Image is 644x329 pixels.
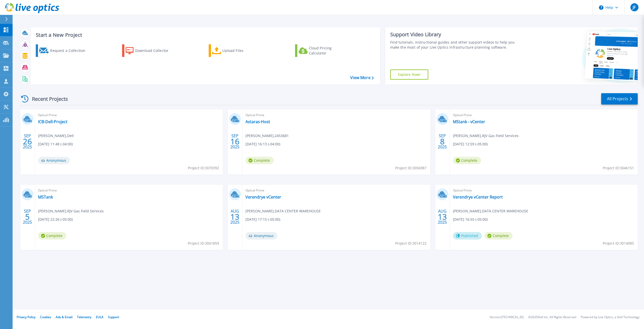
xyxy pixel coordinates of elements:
[38,157,70,164] span: Anonymous
[17,315,35,319] a: Privacy Policy
[38,188,220,193] span: Optical Prime
[453,194,503,200] a: Verendrye vCenter Report
[50,46,90,56] div: Request a Collection
[38,119,67,124] a: ICB-Dell-Project
[453,141,488,147] span: [DATE] 12:59 (-05:00)
[230,215,239,219] span: 13
[108,315,119,319] a: Support
[23,139,32,144] span: 26
[230,139,239,144] span: 16
[19,93,75,105] div: Recent Projects
[40,315,51,319] a: Cookies
[603,241,634,246] span: Project ID: 3014085
[38,112,220,118] span: Optical Prime
[601,93,638,105] a: All Projects
[440,139,445,144] span: 8
[38,141,73,147] span: [DATE] 11:48 (-04:00)
[135,46,175,56] div: Download Collector
[209,44,265,57] a: Upload Files
[438,215,447,219] span: 13
[395,241,426,246] span: Project ID: 3014122
[453,133,519,139] span: [PERSON_NAME] , RJV Gas Field Services
[245,232,277,240] span: Anonymous
[245,194,281,200] a: Verendrye vCenter
[245,133,289,139] span: [PERSON_NAME] , 2453681
[23,132,32,151] div: SEP 2025
[453,157,481,164] span: Complete
[484,232,513,240] span: Complete
[453,112,635,118] span: Optical Prime
[56,315,73,319] a: Ads & Email
[245,157,274,164] span: Complete
[245,188,427,193] span: Optical Prime
[309,46,349,56] div: Cloud Pricing Calculator
[38,194,53,200] a: MSTank
[222,46,263,56] div: Upload Files
[188,165,219,171] span: Project ID: 3070392
[453,119,485,124] a: MStank - vCenter
[188,241,219,246] span: Project ID: 3041859
[245,141,280,147] span: [DATE] 16:13 (-04:00)
[230,208,240,226] div: AUG 2025
[77,315,91,319] a: Telemetry
[490,316,524,319] li: Version: [TECHNICAL_ID]
[245,217,280,222] span: [DATE] 17:15 (-05:00)
[390,31,521,38] div: Support Video Library
[603,165,634,171] span: Project ID: 3046151
[453,217,488,222] span: [DATE] 16:55 (-05:00)
[38,133,74,139] span: [PERSON_NAME] , Dell
[453,208,528,214] span: [PERSON_NAME] , DATA CENTER WAREHOUSE
[245,112,427,118] span: Optical Prime
[36,32,374,38] h3: Start a New Project
[528,316,576,319] li: © 2025 Dell Inc. All Rights Reserved
[245,119,270,124] a: Astaras-Host
[438,208,447,226] div: AUG 2025
[122,44,178,57] a: Download Collector
[295,44,351,57] a: Cloud Pricing Calculator
[453,232,482,240] span: Published
[96,315,103,319] a: EULA
[36,44,92,57] a: Request a Collection
[633,5,636,9] span: JF
[23,208,32,226] div: SEP 2025
[350,75,374,80] a: View More
[453,188,635,193] span: Optical Prime
[390,40,521,50] div: Find tutorials, instructional guides and other support videos to help you make the most of your L...
[38,217,73,222] span: [DATE] 22:26 (-05:00)
[230,132,240,151] div: SEP 2025
[438,132,447,151] div: SEP 2025
[38,232,66,240] span: Complete
[390,70,428,80] a: Explore Now!
[25,215,30,219] span: 5
[38,208,104,214] span: [PERSON_NAME] , RJV Gas Field Services
[395,165,426,171] span: Project ID: 3056987
[245,208,321,214] span: [PERSON_NAME] , DATA CENTER WAREHOUSE
[581,316,639,319] li: Powered by Live Optics, a Dell Technology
